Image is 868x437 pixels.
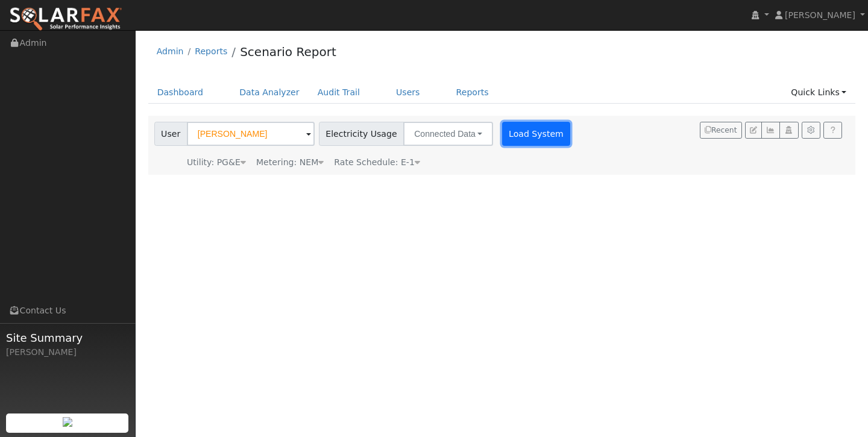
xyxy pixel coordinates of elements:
div: Utility: PG&E [187,156,246,169]
span: [PERSON_NAME] [785,10,855,20]
img: retrieve [63,417,72,427]
img: SolarFax [9,7,122,32]
div: Metering: NEM [256,156,324,169]
a: Dashboard [148,81,213,104]
div: [PERSON_NAME] [6,346,129,359]
a: Audit Trail [309,81,369,104]
a: Reports [447,81,498,104]
a: Quick Links [782,81,855,104]
button: Edit User [745,122,762,139]
button: Load System [502,122,571,146]
a: Help Link [823,122,842,139]
span: Electricity Usage [319,122,404,146]
a: Reports [195,46,227,56]
a: Scenario Report [240,45,336,59]
button: Settings [802,122,820,139]
button: Connected Data [403,122,493,146]
span: Site Summary [6,330,129,346]
a: Admin [157,46,184,56]
button: Login As [779,122,798,139]
span: Alias: E1 [334,157,420,167]
input: Select a User [187,122,315,146]
button: Multi-Series Graph [761,122,780,139]
button: Recent [700,122,742,139]
a: Data Analyzer [230,81,309,104]
a: Users [387,81,429,104]
span: User [154,122,187,146]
